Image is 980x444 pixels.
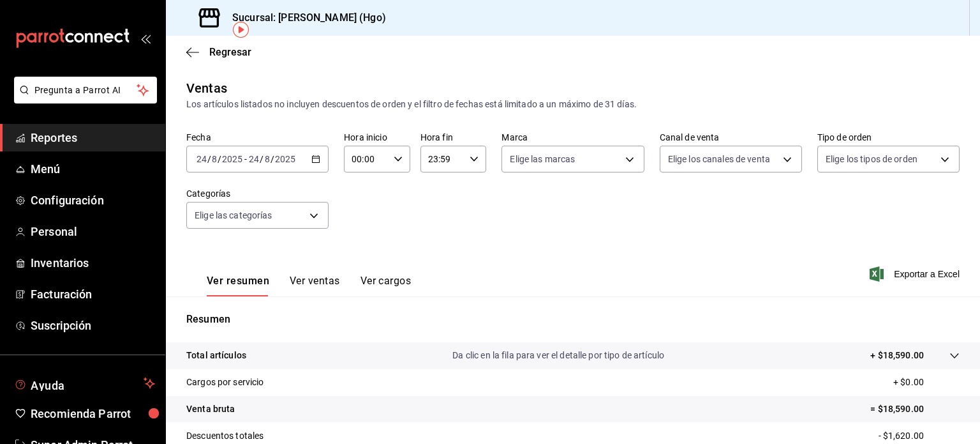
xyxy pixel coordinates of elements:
[31,223,155,240] span: Personal
[196,154,207,164] input: --
[31,129,155,146] span: Reportes
[244,154,247,164] span: -
[452,349,664,362] p: Da clic en la fila para ver el detalle por tipo de artículo
[186,312,960,327] p: Resumen
[209,46,251,58] span: Regresar
[264,154,271,164] input: --
[233,22,249,38] img: Tooltip marker
[222,10,386,26] h3: Sucursal: [PERSON_NAME] (Hgo)
[195,209,272,222] span: Elige las categorías
[186,402,235,416] p: Venta bruta
[31,317,155,334] span: Suscripción
[872,266,960,282] button: Exportar a Excel
[31,376,138,391] span: Ayuda
[510,153,575,165] span: Elige las marcas
[34,84,137,97] span: Pregunta a Parrot AI
[271,154,274,164] span: /
[31,192,155,209] span: Configuración
[140,33,151,43] button: open_drawer_menu
[186,349,246,362] p: Total artículos
[186,46,251,58] button: Regresar
[501,133,644,142] label: Marca
[817,133,960,142] label: Tipo de orden
[31,286,155,303] span: Facturación
[186,98,960,111] div: Los artículos listados no incluyen descuentos de orden y el filtro de fechas está limitado a un m...
[186,429,264,443] p: Descuentos totales
[207,154,211,164] span: /
[870,402,960,416] p: = $18,590.00
[344,133,410,142] label: Hora inicio
[186,376,264,389] p: Cargos por servicio
[668,153,770,165] span: Elige los canales de venta
[31,160,155,178] span: Menú
[211,154,218,164] input: --
[248,154,260,164] input: --
[14,77,157,103] button: Pregunta a Parrot AI
[660,133,802,142] label: Canal de venta
[260,154,264,164] span: /
[9,93,157,106] a: Pregunta a Parrot AI
[31,254,155,272] span: Inventarios
[186,189,329,198] label: Categorías
[274,154,296,164] input: ----
[186,133,329,142] label: Fecha
[31,405,155,422] span: Recomienda Parrot
[290,275,340,296] button: Ver ventas
[879,429,960,443] p: - $1,620.00
[207,275,269,296] button: Ver resumen
[893,376,960,389] p: + $0.00
[186,79,227,98] div: Ventas
[826,153,917,165] span: Elige los tipos de orden
[870,349,924,362] p: + $18,590.00
[360,275,412,296] button: Ver cargos
[207,275,411,296] div: navigation tabs
[221,154,243,164] input: ----
[420,133,487,142] label: Hora fin
[218,154,221,164] span: /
